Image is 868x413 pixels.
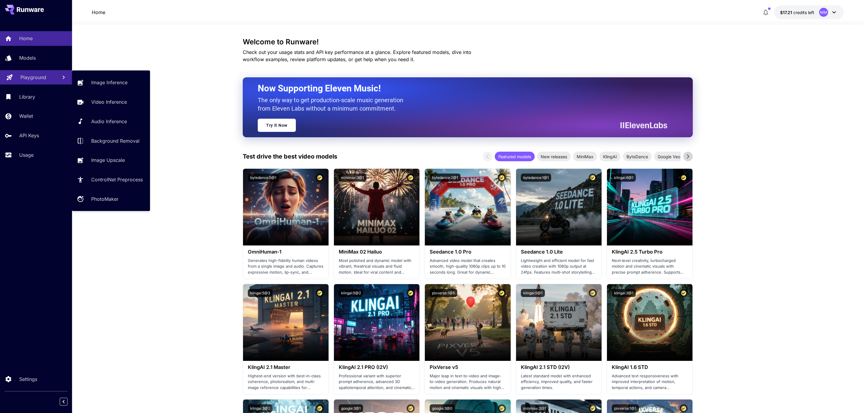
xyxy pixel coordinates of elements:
[425,284,510,361] img: alt
[339,258,415,275] p: Most polished and dynamic model with vibrant, theatrical visuals and fluid motion. Ideal for vira...
[612,249,688,255] h3: KlingAI 2.5 Turbo Pro
[339,249,415,255] h3: MiniMax 02 Hailuo
[612,289,636,297] button: klingai:3@1
[248,174,279,182] button: bytedance:5@1
[612,373,688,391] p: Advanced text responsiveness with improved interpretation of motion, temporal actions, and camera...
[430,404,455,412] button: google:3@0
[72,172,150,187] a: ControlNet Preprocess
[92,9,105,16] p: Home
[498,404,506,412] button: Certified Model – Vetted for best performance and includes a commercial license.
[19,132,39,139] p: API Keys
[72,133,150,148] a: Background Removal
[589,404,597,412] button: Certified Model – Vetted for best performance and includes a commercial license.
[258,119,296,132] a: Try It Now
[248,249,324,255] h3: OmniHuman‑1
[521,249,597,255] h3: Seedance 1.0 Lite
[589,289,597,297] button: Certified Model – Vetted for best performance and includes a commercial license.
[425,169,510,245] img: alt
[430,249,506,255] h3: Seedance 1.0 Pro
[91,156,125,164] p: Image Upscale
[516,284,602,361] img: alt
[495,153,535,160] span: Featured models
[19,54,36,61] p: Models
[334,169,419,245] img: alt
[243,152,337,161] p: Test drive the best video models
[680,174,688,182] button: Certified Model – Vetted for best performance and includes a commercial license.
[819,8,828,17] div: MM
[607,284,692,361] img: alt
[19,112,33,120] p: Wallet
[258,83,663,94] h2: Now Supporting Eleven Music!
[774,5,844,19] button: $17.21036
[407,174,415,182] button: Certified Model – Vetted for best performance and includes a commercial license.
[91,195,119,203] p: PhotoMaker
[60,398,68,406] button: Collapse sidebar
[607,169,692,245] img: alt
[612,174,636,182] button: klingai:6@1
[91,176,143,183] p: ControlNet Preprocess
[72,75,150,90] a: Image Inference
[430,174,461,182] button: bytedance:2@1
[521,258,597,275] p: Lightweight and efficient model for fast video creation with 1080p output at 24fps. Features mult...
[19,35,33,42] p: Home
[72,114,150,129] a: Audio Inference
[793,10,814,15] span: credits left
[339,174,366,182] button: minimax:3@1
[339,364,415,370] h3: KlingAI 2.1 PRO (I2V)
[521,404,548,412] button: minimax:2@1
[430,373,506,391] p: Major leap in text-to-video and image-to-video generation. Produces natural motion and cinematic ...
[521,289,545,297] button: klingai:5@1
[498,174,506,182] button: Certified Model – Vetted for best performance and includes a commercial license.
[516,169,602,245] img: alt
[72,153,150,168] a: Image Upscale
[623,153,652,160] span: ByteDance
[339,373,415,391] p: Professional variant with superior prompt adherence, advanced 3D spatiotemporal attention, and ci...
[243,49,471,62] span: Check out your usage stats and API key performance at a glance. Explore featured models, dive int...
[243,38,693,46] h3: Welcome to Runware!
[521,364,597,370] h3: KlingAI 2.1 STD (I2V)
[599,153,620,160] span: KlingAI
[72,95,150,109] a: Video Inference
[91,98,127,105] p: Video Inference
[407,404,415,412] button: Certified Model – Vetted for best performance and includes a commercial license.
[248,258,324,275] p: Generates high-fidelity human videos from a single image and audio. Captures expressive motion, l...
[680,289,688,297] button: Certified Model – Vetted for best performance and includes a commercial license.
[19,376,37,383] p: Settings
[248,289,272,297] button: klingai:5@3
[654,153,684,160] span: Google Veo
[72,192,150,206] a: PhotoMaker
[589,174,597,182] button: Certified Model – Vetted for best performance and includes a commercial license.
[258,96,408,113] p: The only way to get production-scale music generation from Eleven Labs without a minimum commitment.
[316,404,324,412] button: Certified Model – Vetted for best performance and includes a commercial license.
[248,373,324,391] p: Highest-end version with best-in-class coherence, photorealism, and multi-image reference capabil...
[521,373,597,391] p: Latest standard model with enhanced efficiency, improved quality, and faster generation times.
[537,153,571,160] span: New releases
[407,289,415,297] button: Certified Model – Vetted for best performance and includes a commercial license.
[316,289,324,297] button: Certified Model – Vetted for best performance and includes a commercial license.
[20,74,46,81] p: Playground
[780,10,793,15] span: $17.21
[339,404,363,412] button: google:3@1
[498,289,506,297] button: Certified Model – Vetted for best performance and includes a commercial license.
[91,137,140,144] p: Background Removal
[316,174,324,182] button: Certified Model – Vetted for best performance and includes a commercial license.
[612,258,688,275] p: Next‑level creativity, turbocharged motion and cinematic visuals with precise prompt adherence. S...
[339,289,363,297] button: klingai:5@2
[430,289,457,297] button: pixverse:1@5
[248,404,272,412] button: klingai:3@2
[91,79,128,86] p: Image Inference
[19,151,34,159] p: Usage
[19,93,35,100] p: Library
[680,404,688,412] button: Certified Model – Vetted for best performance and includes a commercial license.
[521,174,551,182] button: bytedance:1@1
[573,153,597,160] span: MiniMax
[243,284,329,361] img: alt
[430,364,506,370] h3: PixVerse v5
[92,9,105,16] nav: breadcrumb
[64,396,72,407] div: Collapse sidebar
[780,9,814,16] div: $17.21036
[612,404,639,412] button: pixverse:1@1
[612,364,688,370] h3: KlingAI 1.6 STD
[334,284,419,361] img: alt
[91,118,127,125] p: Audio Inference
